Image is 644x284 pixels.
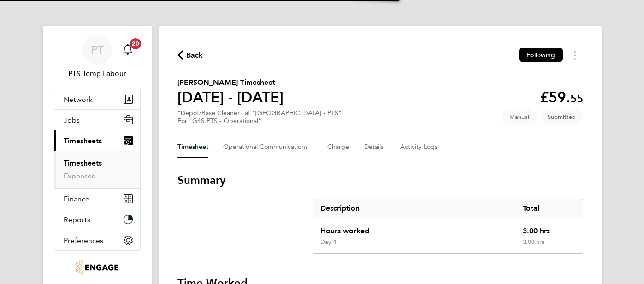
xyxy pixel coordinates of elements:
span: Finance [64,195,89,203]
span: 55 [570,92,583,105]
div: Summary [313,199,583,254]
span: This timesheet is Submitted. [540,109,583,124]
div: 3.00 hrs [515,218,582,238]
a: PTPTS Temp Labour [54,35,141,79]
span: 20 [130,38,141,49]
a: Timesheets [64,159,102,167]
span: Back [186,50,203,61]
h3: Summary [177,173,583,188]
span: PT [91,44,104,56]
div: Description [313,199,515,218]
div: "Depot/Base Cleaner" at "[GEOGRAPHIC_DATA] - PTS" [177,109,342,125]
button: Timesheets [54,130,140,151]
button: Following [519,48,562,62]
app-decimal: £59. [540,89,583,106]
button: Timesheets Menu [567,48,583,62]
img: g4s7-logo-retina.png [76,260,118,275]
button: Preferences [54,230,140,250]
button: Network [54,89,140,109]
button: Charge [327,136,349,158]
span: Jobs [64,116,80,124]
div: Hours worked [313,218,515,238]
a: 20 [118,35,137,65]
a: Go to home page [54,260,141,275]
button: Details [364,136,385,158]
button: Finance [54,189,140,209]
span: Reports [64,215,90,224]
span: Timesheets [64,136,102,145]
span: PTS Temp Labour [54,68,141,79]
span: Following [526,51,555,59]
div: Day 1 [320,238,337,246]
button: Jobs [54,110,140,130]
h2: [PERSON_NAME] Timesheet [177,77,284,88]
div: Total [515,199,582,218]
div: For "G4S PTS - Operational" [177,117,342,125]
button: Activity Logs [400,136,439,158]
button: Timesheet [177,136,208,158]
span: Preferences [64,236,103,245]
button: Back [177,49,203,61]
button: Reports [54,209,140,230]
button: Operational Communications [223,136,313,158]
div: 3.00 hrs [515,238,582,253]
span: Network [64,95,93,104]
div: Timesheets [54,151,140,188]
a: Expenses [64,172,95,180]
h1: [DATE] - [DATE] [177,88,284,106]
span: This timesheet was manually created. [502,109,537,124]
